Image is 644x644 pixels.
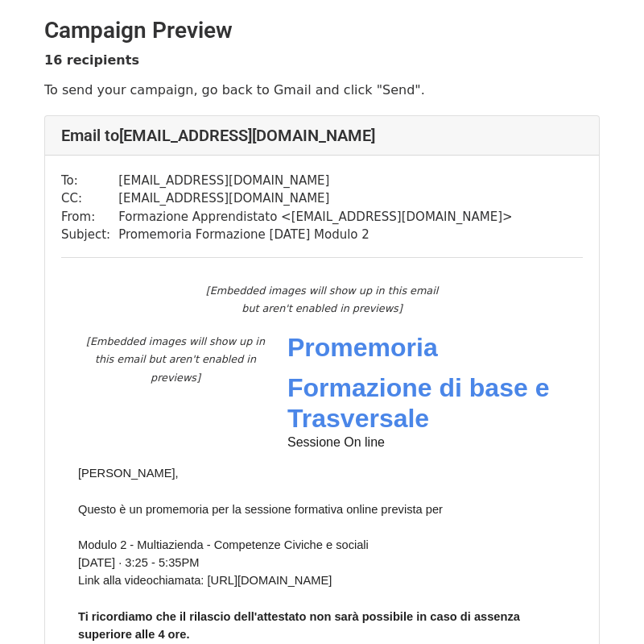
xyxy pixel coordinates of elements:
td: CC: [61,189,118,208]
span: Questo è un promemoria per la sessione formativa online prevista per [78,503,443,516]
span: Modulo 2 - Multiazienda - Competenze Civiche e sociali [78,538,369,551]
span: [DATE] · 3:25 - 5:35PM [78,556,199,569]
span: Ti ricordiamo che il rilascio dell'attestato non sarà possibile in caso di assenza superiore alle... [78,610,520,641]
span: [PERSON_NAME], [78,467,179,480]
td: Promemoria Formazione [DATE] Modulo 2 [118,226,512,244]
span: Link alla videochiamata: [URL][DOMAIN_NAME] [78,574,332,587]
strong: 16 recipients [44,52,139,68]
em: [Embedded images will show up in this email but aren't enabled in previews] [86,335,265,384]
td: [EMAIL_ADDRESS][DOMAIN_NAME] [118,189,512,208]
td: [EMAIL_ADDRESS][DOMAIN_NAME] [118,172,512,190]
span: Sessione On line [287,435,385,449]
td: From: [61,208,118,226]
h4: Email to [EMAIL_ADDRESS][DOMAIN_NAME] [61,126,583,145]
span: Formazione di base e Trasversale [287,373,549,433]
td: To: [61,172,118,190]
em: [Embedded images will show up in this email but aren't enabled in previews] [206,285,438,315]
td: Formazione Apprendistato < [EMAIL_ADDRESS][DOMAIN_NAME] > [118,208,512,226]
span: Promemoria [287,333,438,362]
h2: Campaign Preview [44,17,600,44]
td: Subject: [61,226,118,244]
p: To send your campaign, go back to Gmail and click "Send". [44,81,600,98]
